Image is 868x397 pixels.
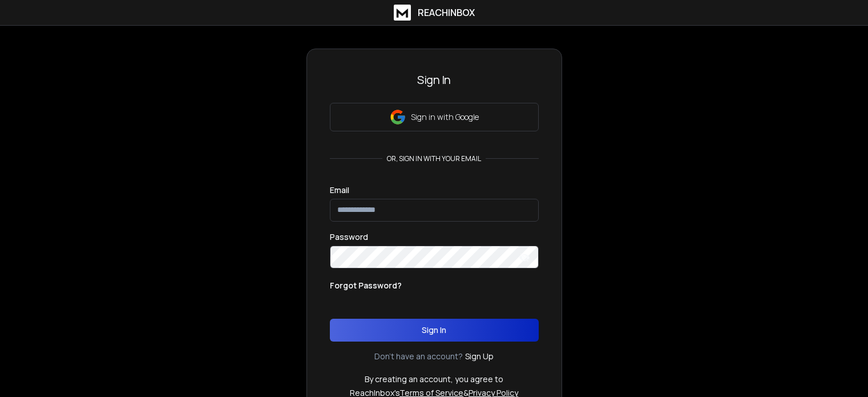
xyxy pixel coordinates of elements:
a: ReachInbox [394,5,475,21]
p: or, sign in with your email [382,154,486,163]
label: Email [330,186,349,194]
button: Sign in with Google [330,103,539,131]
h1: ReachInbox [418,6,475,19]
a: Sign Up [465,351,494,362]
img: logo [394,5,411,21]
p: Don't have an account? [374,351,463,362]
p: Sign in with Google [411,111,479,123]
h3: Sign In [330,72,539,88]
button: Sign In [330,319,539,342]
p: Forgot Password? [330,280,402,291]
label: Password [330,233,368,241]
p: By creating an account, you agree to [365,374,503,385]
